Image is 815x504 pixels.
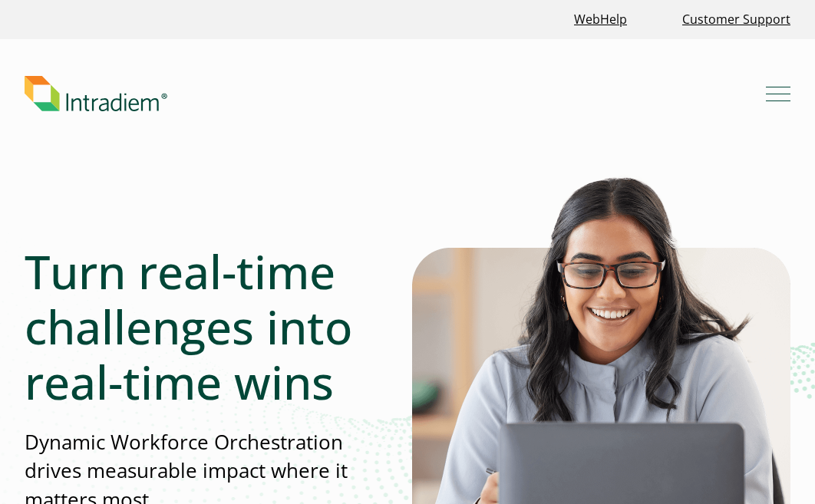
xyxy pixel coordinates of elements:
[676,3,797,36] a: Customer Support
[25,76,167,111] img: Intradiem
[25,244,381,410] h1: Turn real-time challenges into real-time wins
[766,81,790,106] button: Mobile Navigation Button
[25,76,766,111] a: Link to homepage of Intradiem
[568,3,633,36] a: Link opens in a new window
